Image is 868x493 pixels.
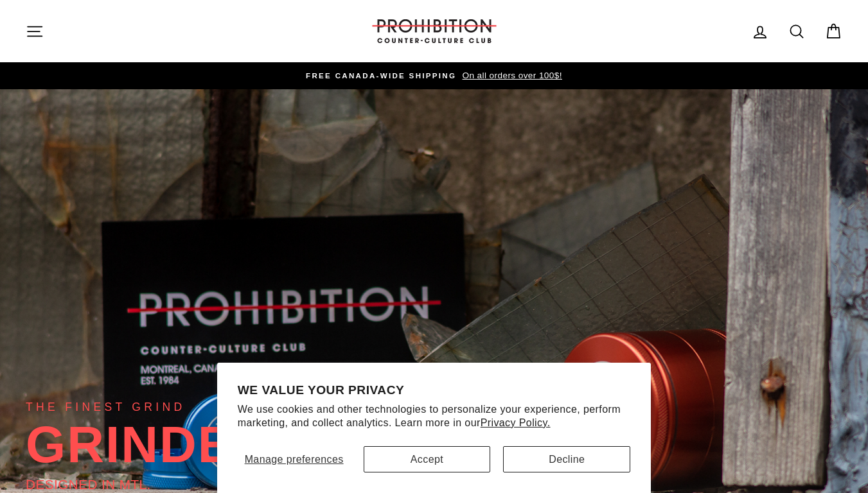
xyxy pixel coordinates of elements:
[26,419,307,471] div: GRINDERS
[245,454,344,465] span: Manage preferences
[364,446,491,472] button: Accept
[481,417,551,428] a: Privacy Policy.
[306,72,456,80] span: FREE CANADA-WIDE SHIPPING
[459,71,562,80] span: On all orders over 100$!
[238,383,631,397] h2: We value your privacy
[238,403,631,430] p: We use cookies and other technologies to personalize your experience, perform marketing, and coll...
[26,398,185,416] div: THE FINEST GRIND
[29,69,839,83] a: FREE CANADA-WIDE SHIPPING On all orders over 100$!
[370,19,499,43] img: PROHIBITION COUNTER-CULTURE CLUB
[238,446,351,472] button: Manage preferences
[503,446,630,472] button: Decline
